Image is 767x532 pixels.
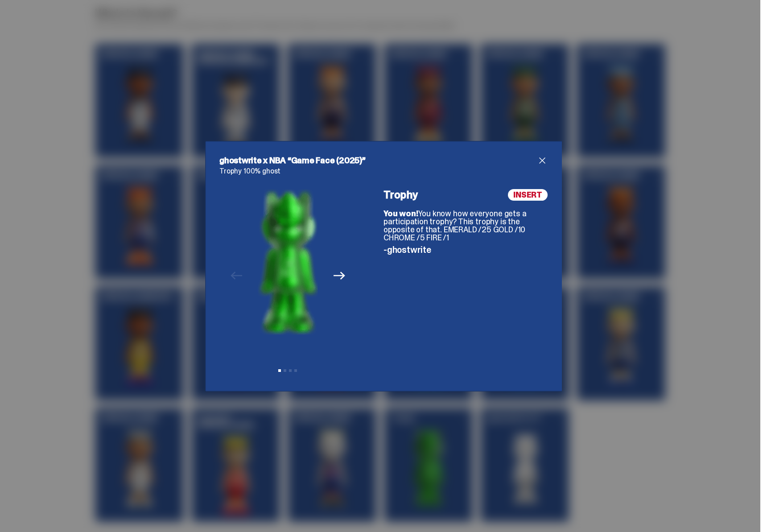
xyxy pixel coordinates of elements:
p: -ghostwrite [383,245,548,254]
button: View slide 2 [284,369,286,372]
span: INSERT [508,189,548,201]
button: close [537,155,548,166]
b: You won! [383,208,418,219]
p: Trophy 100% ghost [219,168,548,175]
button: View slide 1 [278,369,281,372]
div: You know how everyone gets a participation trophy? This trophy is the opposite of that. EMERALD /... [383,210,548,242]
h4: Trophy [383,190,418,200]
button: View slide 3 [289,369,292,372]
h2: ghostwrite x NBA “Game Face (2025)” [219,155,537,166]
img: ghostwrite%20mlb%20game%20face%20trophy%20front-2.png [258,189,318,335]
button: Next [330,266,349,286]
button: View slide 4 [294,369,297,372]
